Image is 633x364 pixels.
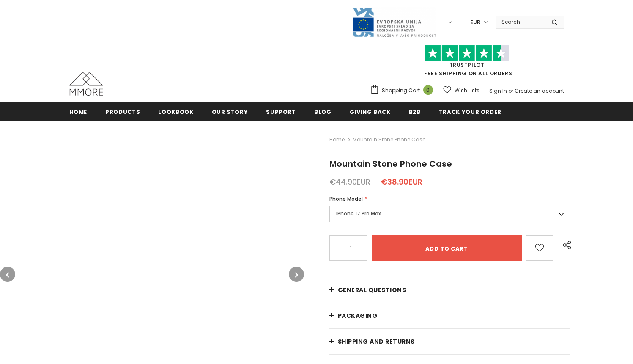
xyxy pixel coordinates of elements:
[329,206,570,222] label: iPhone 17 Pro Max
[329,158,452,170] span: Mountain Stone Phone Case
[212,102,248,121] a: Our Story
[370,49,564,77] span: FREE SHIPPING ON ALL ORDERS
[353,135,425,145] span: Mountain Stone Phone Case
[338,286,406,294] span: General Questions
[425,45,509,61] img: Trust Pilot Stars
[158,108,193,116] span: Lookbook
[409,102,421,121] a: B2B
[455,86,480,95] span: Wish Lists
[69,102,88,121] a: Home
[508,87,513,94] span: or
[352,18,436,25] a: Javni Razpis
[350,102,391,121] a: Giving back
[496,16,545,28] input: Search Site
[329,176,370,187] span: €44.90EUR
[372,235,522,261] input: Add to cart
[329,277,570,303] a: General Questions
[423,85,433,95] span: 0
[314,108,332,116] span: Blog
[266,102,296,121] a: support
[105,108,140,116] span: Products
[370,84,437,97] a: Shopping Cart 0
[443,83,480,98] a: Wish Lists
[329,329,570,354] a: Shipping and returns
[69,108,88,116] span: Home
[314,102,332,121] a: Blog
[439,102,501,121] a: Track your order
[470,18,480,27] span: EUR
[381,176,422,187] span: €38.90EUR
[350,108,391,116] span: Giving back
[382,86,420,95] span: Shopping Cart
[409,108,421,116] span: B2B
[158,102,193,121] a: Lookbook
[352,7,436,38] img: Javni Razpis
[329,135,345,145] a: Home
[515,87,564,94] a: Create an account
[449,61,485,69] a: Trustpilot
[329,303,570,328] a: PACKAGING
[69,72,103,96] img: MMORE Cases
[105,102,140,121] a: Products
[338,337,415,346] span: Shipping and returns
[338,312,378,320] span: PACKAGING
[439,108,501,116] span: Track your order
[489,87,507,94] a: Sign In
[212,108,248,116] span: Our Story
[329,195,363,202] span: Phone Model
[266,108,296,116] span: support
